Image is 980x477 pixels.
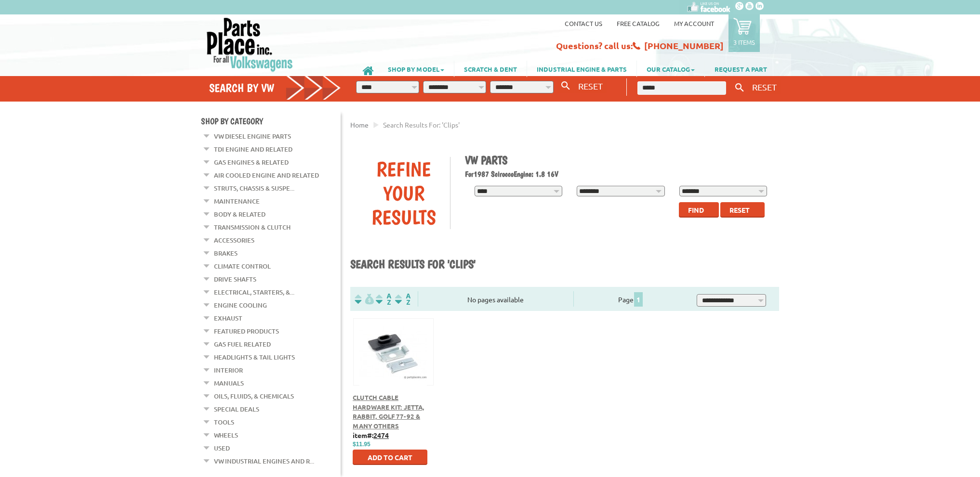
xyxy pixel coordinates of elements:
a: Manuals [214,377,244,389]
a: SCRATCH & DENT [454,61,527,77]
span: Add to Cart [368,453,412,462]
a: Wheels [214,429,238,441]
a: Engine Cooling [214,299,267,311]
h4: Search by VW [209,81,341,95]
a: Oils, Fluids, & Chemicals [214,390,294,402]
a: REQUEST A PART [705,61,777,77]
span: RESET [752,82,777,92]
a: Struts, Chassis & Suspe... [214,182,294,194]
span: Engine: 1.8 16V [514,169,558,179]
a: Free Catalog [617,19,660,27]
a: INDUSTRIAL ENGINE & PARTS [527,61,636,77]
img: Sort by Sales Rank [393,294,412,305]
a: Transmission & Clutch [214,221,291,233]
a: Accessories [214,234,254,246]
a: Climate Control [214,260,271,272]
u: 2474 [373,431,389,439]
a: Used [214,442,230,454]
span: Search results for: 'clips' [383,120,460,129]
h2: 1987 Scirocco [465,169,772,179]
h1: Search results for 'clips' [350,257,779,272]
img: Sort by Headline [374,294,393,305]
span: Reset [729,206,750,214]
a: Drive Shafts [214,273,256,285]
a: Special Deals [214,403,259,415]
a: Air Cooled Engine and Related [214,169,319,181]
a: Featured Products [214,325,279,337]
div: No pages available [418,295,573,305]
button: RESET [574,79,607,93]
button: Search By VW... [557,79,574,93]
a: Gas Engines & Related [214,156,289,168]
a: Electrical, Starters, &... [214,286,294,298]
button: RESET [748,80,781,94]
a: OUR CATALOG [637,61,704,77]
img: Parts Place Inc! [206,17,294,72]
a: Interior [214,364,243,376]
a: Contact us [565,19,602,27]
p: 3 items [733,38,755,46]
span: RESET [578,81,603,91]
div: Refine Your Results [358,157,450,229]
span: Find [688,206,704,214]
button: Find [679,202,719,218]
a: TDI Engine and Related [214,143,292,155]
a: Exhaust [214,312,242,324]
a: My Account [674,19,714,27]
a: SHOP BY MODEL [378,61,454,77]
a: Body & Related [214,208,265,220]
h1: VW Parts [465,153,772,167]
div: Page [573,291,688,307]
a: Brakes [214,247,238,259]
a: Headlights & Tail Lights [214,351,295,363]
img: filterpricelow.svg [355,294,374,305]
button: Keyword Search [732,80,747,96]
span: 1 [634,292,643,307]
a: Tools [214,416,234,428]
a: Clutch Cable Hardware Kit: Jetta, Rabbit, Golf 77-92 & Many Others [353,393,424,430]
button: Reset [720,202,765,218]
h4: Shop By Category [201,116,341,126]
a: 3 items [728,14,760,52]
a: Gas Fuel Related [214,338,271,350]
a: VW Diesel Engine Parts [214,130,291,142]
span: For [465,169,474,179]
a: VW Industrial Engines and R... [214,455,314,467]
b: item#: [353,431,389,439]
a: Maintenance [214,195,260,207]
button: Add to Cart [353,450,427,465]
span: $11.95 [353,441,371,448]
a: Home [350,120,369,129]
